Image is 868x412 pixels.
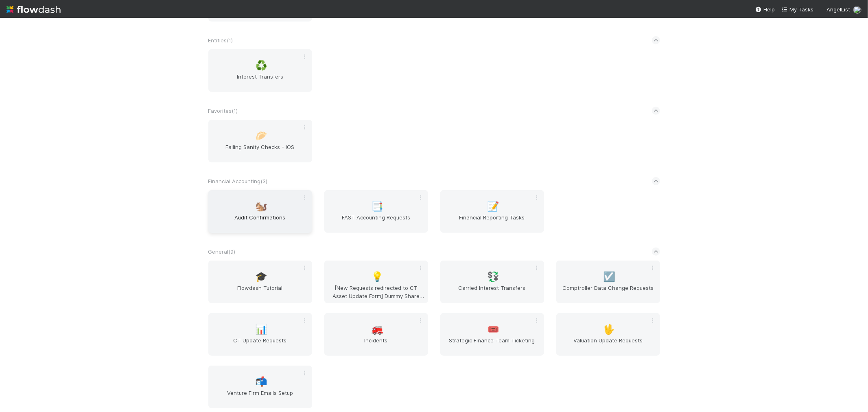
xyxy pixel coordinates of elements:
span: 🎟️ [487,324,499,335]
span: Entities ( 1 ) [208,37,233,44]
span: Strategic Finance Team Ticketing [444,336,541,353]
div: Help [755,5,775,13]
span: 🥟 [255,131,267,141]
a: My Tasks [781,5,813,13]
span: AngelList [826,6,850,13]
a: ♻️Interest Transfers [208,49,312,92]
span: 🎓 [255,272,267,282]
span: 📑 [371,201,383,212]
a: 📬Venture Firm Emails Setup [208,366,312,408]
span: 📊 [255,324,267,335]
a: 💡[New Requests redirected to CT Asset Update Form] Dummy Share Backlog Cleanup [324,261,428,303]
span: 🚒 [371,324,383,335]
span: My Tasks [781,6,813,13]
span: Carried Interest Transfers [444,284,541,300]
span: 🐿️ [255,201,267,212]
a: 🎓Flowdash Tutorial [208,261,312,303]
span: Financial Accounting ( 3 ) [208,178,268,184]
img: avatar_0d9988fd-9a15-4cc7-ad96-88feab9e0fa9.png [853,6,861,14]
span: Flowdash Tutorial [212,284,309,300]
span: General ( 9 ) [208,248,236,255]
a: 🎟️Strategic Finance Team Ticketing [440,313,544,356]
a: 🚒Incidents [324,313,428,356]
span: [New Requests redirected to CT Asset Update Form] Dummy Share Backlog Cleanup [328,284,425,300]
a: 🐿️Audit Confirmations [208,190,312,233]
a: 📝Financial Reporting Tasks [440,190,544,233]
span: 📝 [487,201,499,212]
a: 🥟Failing Sanity Checks - IOS [208,120,312,162]
a: 📊CT Update Requests [208,313,312,356]
span: 💡 [371,272,383,282]
a: ☑️Comptroller Data Change Requests [556,261,660,303]
span: Interest Transfers [212,72,309,89]
a: 🖖Valuation Update Requests [556,313,660,356]
span: Financial Reporting Tasks [444,213,541,230]
span: Favorites ( 1 ) [208,107,238,114]
span: Audit Confirmations [212,213,309,230]
span: 💱 [487,272,499,282]
span: Incidents [328,336,425,353]
span: CT Update Requests [212,336,309,353]
span: 🖖 [603,324,615,335]
span: ☑️ [603,272,615,282]
a: 📑FAST Accounting Requests [324,190,428,233]
span: 📬 [255,377,267,387]
span: ♻️ [255,60,267,71]
a: 💱Carried Interest Transfers [440,261,544,303]
span: Failing Sanity Checks - IOS [212,143,309,159]
span: FAST Accounting Requests [328,213,425,230]
span: Comptroller Data Change Requests [560,284,657,300]
img: logo-inverted-e16ddd16eac7371096b0.svg [7,2,61,16]
span: Venture Firm Emails Setup [212,389,309,405]
span: Valuation Update Requests [560,336,657,353]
